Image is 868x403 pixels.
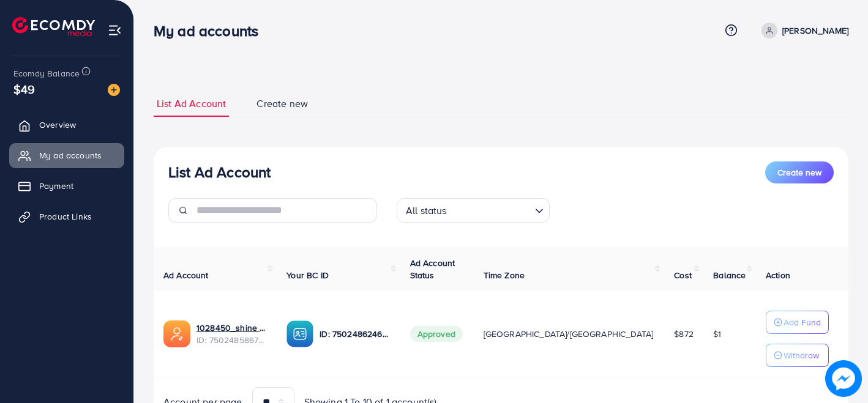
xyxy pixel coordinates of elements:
[484,328,654,340] span: [GEOGRAPHIC_DATA]/[GEOGRAPHIC_DATA]
[777,166,821,179] span: Create new
[827,362,860,395] img: image
[9,113,124,137] a: Overview
[39,180,73,192] span: Payment
[451,199,530,220] input: Search for option
[9,204,124,229] a: Product Links
[766,269,790,281] span: Action
[784,315,821,330] p: Add Fund
[410,326,463,342] span: Approved
[403,202,449,220] span: All status
[108,84,120,96] img: image
[765,161,834,183] button: Create new
[784,348,819,363] p: Withdraw
[397,198,550,223] div: Search for option
[39,210,92,223] span: Product Links
[9,143,124,168] a: My ad accounts
[157,97,226,111] span: List Ad Account
[9,174,124,198] a: Payment
[782,23,848,38] p: [PERSON_NAME]
[39,149,102,161] span: My ad accounts
[766,311,829,334] button: Add Fund
[674,269,692,281] span: Cost
[286,269,329,281] span: Your BC ID
[713,269,746,281] span: Balance
[196,334,267,346] span: ID: 7502485867387338759
[674,328,694,340] span: $872
[757,23,848,39] a: [PERSON_NAME]
[766,344,829,367] button: Withdraw
[256,97,308,111] span: Create new
[168,163,271,181] h3: List Ad Account
[286,320,313,347] img: ic-ba-acc.ded83a64.svg
[163,269,209,281] span: Ad Account
[484,269,525,281] span: Time Zone
[108,23,122,37] img: menu
[320,327,390,341] p: ID: 7502486246770786320
[196,322,267,334] a: 1028450_shine appeal_1746808772166
[163,320,190,347] img: ic-ads-acc.e4c84228.svg
[196,322,267,347] div: <span class='underline'>1028450_shine appeal_1746808772166</span></br>7502485867387338759
[13,80,35,98] span: $49
[410,257,455,281] span: Ad Account Status
[39,119,76,131] span: Overview
[713,328,721,340] span: $1
[154,22,268,40] h3: My ad accounts
[12,17,95,36] img: logo
[13,67,80,79] span: Ecomdy Balance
